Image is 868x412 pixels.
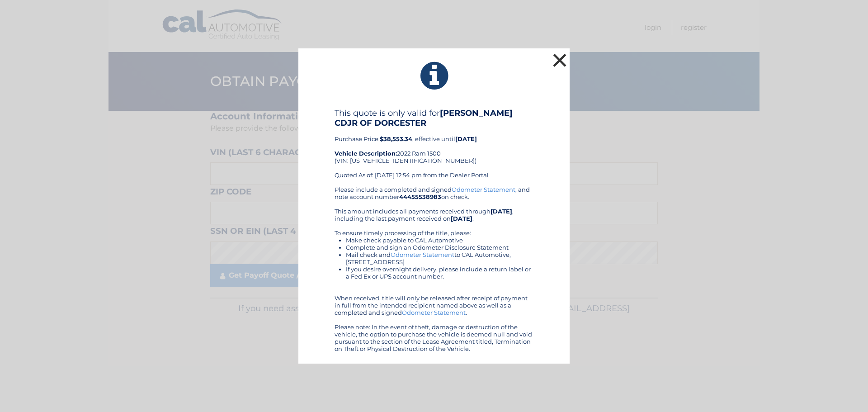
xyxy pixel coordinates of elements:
a: Odometer Statement [402,309,466,316]
div: Purchase Price: , effective until 2022 Ram 1500 (VIN: [US_VEHICLE_IDENTIFICATION_NUMBER]) Quoted ... [335,108,533,186]
b: [DATE] [451,215,472,222]
a: Odometer Statement [452,186,515,193]
b: [DATE] [455,135,477,142]
h4: This quote is only valid for [335,108,533,128]
b: [PERSON_NAME] CDJR OF DORCESTER [335,108,513,128]
b: $38,553.34 [380,135,412,142]
a: Odometer Statement [391,251,454,258]
li: Mail check and to CAL Automotive, [STREET_ADDRESS] [346,251,533,265]
li: Make check payable to CAL Automotive [346,237,533,244]
b: [DATE] [491,208,512,215]
div: Please include a completed and signed , and note account number on check. This amount includes al... [335,186,533,352]
button: × [551,51,569,69]
strong: Vehicle Description: [335,150,397,157]
li: If you desire overnight delivery, please include a return label or a Fed Ex or UPS account number. [346,265,533,280]
li: Complete and sign an Odometer Disclosure Statement [346,244,533,251]
b: 44455538983 [399,193,441,200]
